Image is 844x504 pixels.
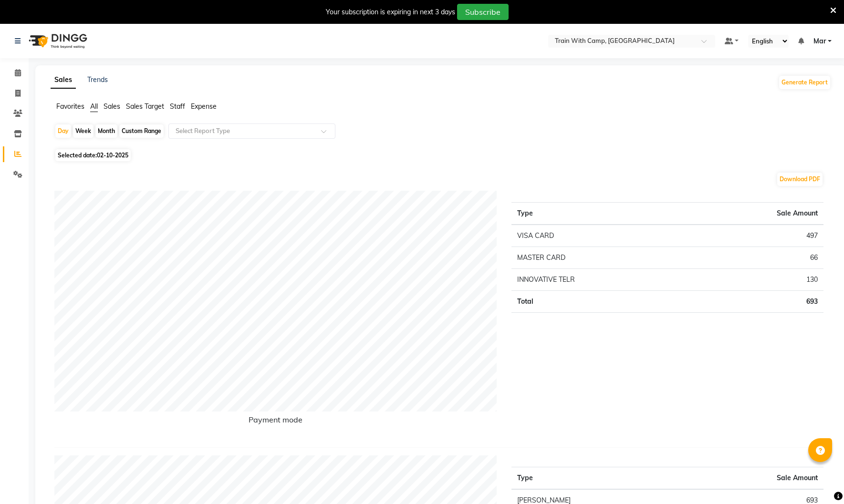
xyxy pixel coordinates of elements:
th: Sale Amount [689,203,823,225]
th: Sale Amount [684,467,823,490]
div: Day [55,124,71,138]
td: MASTER CARD [511,247,689,269]
td: VISA CARD [511,225,689,247]
td: INNOVATIVE TELR [511,269,689,291]
th: Type [511,203,689,225]
span: 02-10-2025 [97,152,128,159]
span: Selected date: [55,149,131,161]
td: 130 [689,269,823,291]
div: Week [73,124,94,138]
span: Favorites [56,102,84,111]
td: Total [511,291,689,313]
span: Staff [170,102,185,111]
div: Your subscription is expiring in next 3 days [326,7,455,17]
button: Generate Report [779,76,830,89]
span: Sales [104,102,120,111]
div: Month [95,124,117,138]
a: Trends [87,75,108,84]
div: Custom Range [119,124,164,138]
img: logo [24,28,90,54]
button: Subscribe [457,4,509,20]
td: 693 [689,291,823,313]
a: Sales [51,72,76,89]
td: 497 [689,225,823,247]
td: 66 [689,247,823,269]
th: Type [511,467,684,490]
button: Download PDF [777,173,823,186]
span: Mar [813,36,826,46]
span: All [90,102,98,111]
span: Sales Target [126,102,164,111]
h6: Payment mode [54,415,497,428]
span: Expense [191,102,217,111]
